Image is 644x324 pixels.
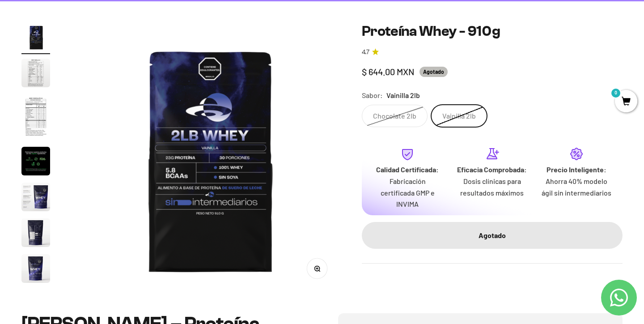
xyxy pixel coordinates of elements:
[362,47,623,57] a: 4.74.7 de 5.0 estrellas
[547,165,606,174] strong: Precio Inteligente:
[362,64,414,79] sale-price: $ 644.00 MXN
[21,183,50,211] img: Proteína Whey - 910g
[362,222,623,249] button: Agotado
[21,59,50,90] button: Ir al artículo 2
[21,147,50,178] button: Ir al artículo 4
[21,59,50,87] img: Proteína Whey - 910g
[21,147,50,175] img: Proteína Whey - 910g
[610,88,621,98] mark: 0
[386,90,420,101] span: Vainilla 2lb
[373,175,443,210] p: Fabricación certificada GMP e INVIMA
[21,94,50,142] button: Ir al artículo 3
[21,23,50,54] button: Ir al artículo 1
[362,90,383,101] legend: Sabor:
[362,23,623,40] h1: Proteína Whey - 910g
[21,183,50,214] button: Ir al artículo 5
[362,47,369,57] span: 4.7
[21,218,50,250] button: Ir al artículo 6
[21,23,50,51] img: Proteína Whey - 910g
[615,97,637,107] a: 0
[72,23,340,292] img: Proteína Whey - 910g
[21,94,50,140] img: Proteína Whey - 910g
[21,254,50,283] img: Proteína Whey - 910g
[21,254,50,286] button: Ir al artículo 7
[21,218,50,247] img: Proteína Whey - 910g
[380,230,605,241] div: Agotado
[457,165,527,174] strong: Eficacia Comprobada:
[542,175,612,198] p: Ahorra 40% modelo ágil sin intermediarios
[457,175,527,198] p: Dosis clínicas para resultados máximos
[376,165,439,174] strong: Calidad Certificada:
[419,67,448,77] sold-out-badge: Agotado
